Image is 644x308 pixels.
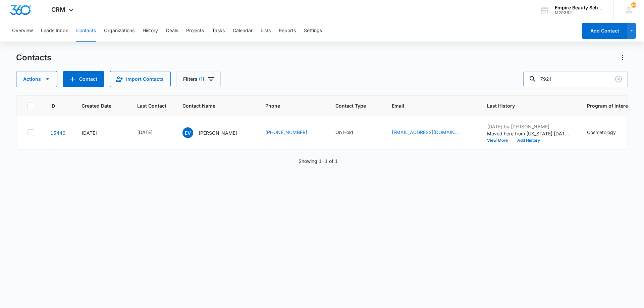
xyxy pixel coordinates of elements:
[186,20,204,42] button: Projects
[513,138,545,142] button: Add History
[265,129,307,136] a: [PHONE_NUMBER]
[41,20,68,42] button: Leads Inbox
[199,129,237,136] p: [PERSON_NAME]
[587,102,632,109] span: Program of Interest
[392,102,461,109] span: Email
[587,129,628,137] div: Program of Interest - Cosmetology - Select to Edit Field
[265,129,319,137] div: Phone - (661) 240-7221 - Select to Edit Field
[487,138,513,142] button: View More
[523,71,628,87] input: Search Contacts
[182,127,249,138] div: Contact Name - Estefany Villasana - Select to Edit Field
[110,71,171,87] button: Import Contacts
[166,20,178,42] button: Deals
[50,130,65,136] a: Navigate to contact details page for Estefany Villasana
[50,102,56,109] span: ID
[304,20,322,42] button: Settings
[76,20,96,42] button: Contacts
[335,129,353,136] div: On Hold
[631,2,636,8] div: notifications count
[613,74,624,84] button: Clear
[63,71,104,87] button: Add Contact
[555,10,604,15] div: account id
[16,71,57,87] button: Actions
[51,6,65,13] span: CRM
[279,20,296,42] button: Reports
[335,102,366,109] span: Contact Type
[487,130,571,137] p: Moved here from [US_STATE] [DATE] with her husband - is interested in Nail Tech program - I spoke...
[261,20,271,42] button: Lists
[104,20,135,42] button: Organizations
[587,129,616,136] div: Cosmetology
[392,129,459,136] a: [EMAIL_ADDRESS][DOMAIN_NAME]
[143,20,158,42] button: History
[137,129,153,136] div: [DATE]
[617,52,628,63] button: Actions
[233,20,253,42] button: Calendar
[82,129,121,136] div: [DATE]
[182,127,193,138] span: EV
[16,53,51,63] h1: Contacts
[137,129,165,137] div: Last Contact - 1742860800 - Select to Edit Field
[265,102,310,109] span: Phone
[199,77,204,81] span: (1)
[487,102,561,109] span: Last History
[137,102,166,109] span: Last Contact
[555,5,604,10] div: account name
[392,129,471,137] div: Email - Villasanaramos39@gmail.com - Select to Edit Field
[182,102,239,109] span: Contact Name
[299,158,338,165] p: Showing 1-1 of 1
[176,71,221,87] button: Filters
[335,129,365,137] div: Contact Type - On Hold - Select to Edit Field
[631,2,636,8] span: 42
[212,20,225,42] button: Tasks
[12,20,33,42] button: Overview
[82,102,111,109] span: Created Date
[487,123,571,130] p: [DATE] by [PERSON_NAME]
[582,23,627,39] button: Add Contact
